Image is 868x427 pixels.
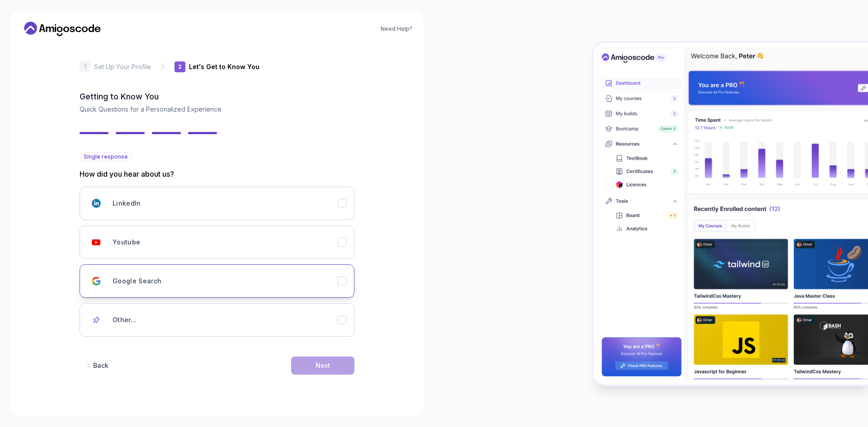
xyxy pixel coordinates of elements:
h3: LinkedIn [113,199,141,208]
span: Single response [84,153,128,160]
p: 2 [178,64,182,70]
h3: Youtube [113,238,140,247]
h2: Getting to Know You [80,90,354,103]
button: Other... [80,303,354,337]
h3: Google Search [113,277,162,286]
div: Next [316,361,330,370]
div: Back [93,361,108,370]
button: LinkedIn [80,187,354,220]
p: Let's Get to Know You [189,62,259,71]
button: Youtube [80,225,354,259]
a: Need Help? [381,25,412,33]
p: 1 [84,64,86,70]
h3: Other... [113,315,137,324]
p: Quick Questions for a Personalized Experience [80,105,354,114]
p: How did you hear about us? [80,169,354,179]
button: Back [80,357,113,375]
img: Amigoscode Dashboard [594,43,868,385]
p: Set Up Your Profile [94,62,151,71]
button: Google Search [80,264,354,298]
a: Home link [22,22,103,36]
button: Next [291,357,354,375]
